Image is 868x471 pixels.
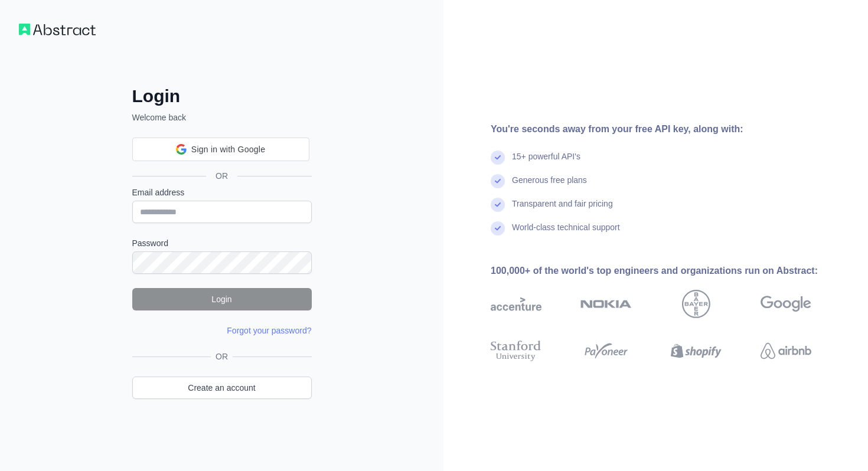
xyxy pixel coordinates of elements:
div: 15+ powerful API's [512,151,580,174]
div: 100,000+ of the world's top engineers and organizations run on Abstract: [491,264,849,278]
img: Workflow [19,24,96,35]
p: Welcome back [132,112,312,123]
img: accenture [491,290,541,318]
div: You're seconds away from your free API key, along with: [491,122,849,136]
img: nokia [580,290,631,318]
img: google [761,290,811,318]
img: check mark [491,221,505,235]
span: Sign in with Google [191,143,265,156]
h2: Login [132,86,312,107]
label: Email address [132,187,312,198]
div: Transparent and fair pricing [512,198,613,221]
button: Login [132,288,312,310]
img: stanford university [491,338,541,364]
img: payoneer [580,338,631,364]
img: airbnb [761,338,811,364]
span: OR [211,351,233,362]
img: check mark [491,151,505,165]
div: Sign in with Google [132,138,309,161]
span: OR [206,170,237,182]
div: Generous free plans [512,174,587,198]
a: Create an account [132,377,312,399]
img: shopify [671,338,722,364]
div: World-class technical support [512,221,620,245]
label: Password [132,237,312,249]
a: Forgot your password? [227,326,311,335]
img: bayer [682,290,710,318]
img: check mark [491,198,505,212]
img: check mark [491,174,505,188]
